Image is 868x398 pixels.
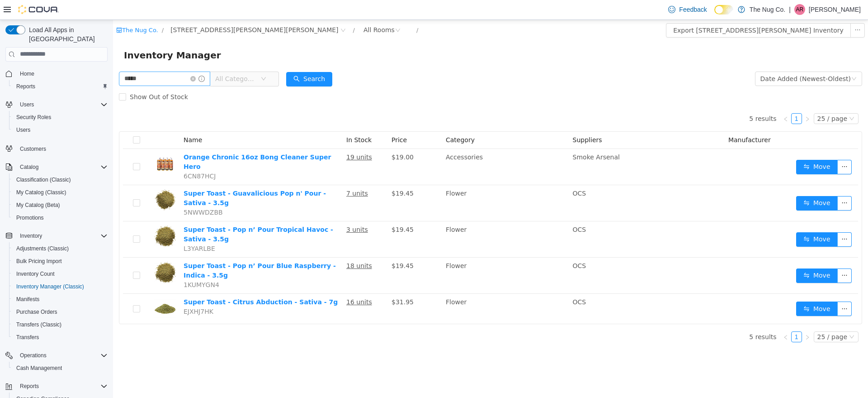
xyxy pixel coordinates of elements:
[71,242,223,259] a: Super Toast - Pop n’ Pour Blue Raspberry - Indica - 3.5g
[16,143,108,154] span: Customers
[13,81,39,92] a: Reports
[278,170,301,177] span: $19.45
[71,134,218,150] a: Orange Chronic 16oz Bong Cleaner Super Hero
[9,362,111,374] button: Cash Management
[679,312,689,322] a: 1
[303,7,305,14] span: /
[13,187,70,198] a: My Catalog (Classic)
[9,280,111,293] button: Inventory Manager (Classic)
[329,201,456,238] td: Flower
[71,278,225,286] a: Super Toast - Citrus Abduction - Sativa - 7g
[13,363,108,374] span: Cash Management
[240,7,242,14] span: /
[794,4,805,15] div: Alex Roerick
[16,283,84,290] span: Inventory Manager (Classic)
[2,98,111,111] button: Users
[692,315,697,320] i: icon: right
[278,242,301,249] span: $19.45
[16,270,55,278] span: Inventory Count
[789,4,791,15] p: |
[13,125,108,135] span: Users
[11,28,113,43] span: Inventory Manager
[16,381,108,392] span: Reports
[737,3,752,18] button: icon: ellipsis
[20,383,39,390] span: Reports
[704,94,734,104] div: 25 / page
[13,319,108,330] span: Transfers (Classic)
[736,96,741,102] i: icon: down
[41,205,63,228] img: Super Toast - Pop n’ Pour Tropical Havoc - Sativa - 3.5g hero shot
[71,153,103,160] span: 6CN87HCJ
[724,176,739,191] button: icon: ellipsis
[679,5,707,14] span: Feedback
[16,258,62,265] span: Bulk Pricing Import
[233,116,259,124] span: In Stock
[16,350,108,361] span: Operations
[3,7,9,13] i: icon: shop
[460,116,489,124] span: Suppliers
[2,380,111,393] button: Reports
[71,288,100,295] span: EJXHJ7HK
[9,211,111,224] button: Promotions
[460,170,473,177] span: OCS
[85,56,92,62] i: icon: info-circle
[16,114,51,121] span: Security Roles
[233,170,255,177] u: 7 units
[16,99,108,110] span: Users
[9,268,111,280] button: Inventory Count
[16,245,69,252] span: Adjustments (Classic)
[16,68,38,79] a: Home
[173,52,219,67] button: icon: searchSearch
[13,307,108,317] span: Purchase Orders
[2,142,111,155] button: Customers
[20,163,38,171] span: Catalog
[41,169,63,192] img: Super Toast - Guavalicious Pop n' Pour - Sativa - 3.5g hero shot
[250,3,282,17] div: All Rooms
[13,81,108,92] span: Reports
[9,255,111,268] button: Bulk Pricing Import
[20,70,34,77] span: Home
[16,230,108,241] span: Inventory
[20,101,34,108] span: Users
[2,349,111,362] button: Operations
[329,165,456,201] td: Flower
[41,241,63,264] img: Super Toast - Pop n’ Pour Blue Raspberry - Indica - 3.5g hero shot
[333,116,362,124] span: Category
[16,214,44,221] span: Promotions
[16,126,30,134] span: Users
[16,381,42,392] button: Reports
[13,281,108,292] span: Inventory Manager (Classic)
[233,278,259,286] u: 16 units
[16,162,42,173] button: Catalog
[678,93,689,104] li: 1
[16,68,108,79] span: Home
[13,187,108,198] span: My Catalog (Classic)
[102,54,143,63] span: All Categories
[683,176,725,191] button: icon: swapMove
[16,201,60,209] span: My Catalog (Beta)
[9,331,111,344] button: Transfers
[667,93,678,104] li: Previous Page
[2,161,111,173] button: Catalog
[13,73,79,81] span: Show Out of Stock
[16,176,71,183] span: Classification (Classic)
[460,242,473,249] span: OCS
[13,332,108,343] span: Transfers
[9,111,111,124] button: Security Roles
[278,278,301,286] span: $31.95
[20,145,46,153] span: Customers
[13,174,75,185] a: Classification (Classic)
[9,186,111,199] button: My Catalog (Classic)
[9,173,111,186] button: Classification (Classic)
[678,312,689,322] li: 1
[679,94,689,104] a: 1
[9,124,111,136] button: Users
[71,261,106,269] span: 1KUMYGN4
[20,352,47,359] span: Operations
[13,332,42,343] a: Transfers
[13,200,108,211] span: My Catalog (Beta)
[636,93,663,104] li: 5 results
[724,249,739,263] button: icon: ellipsis
[16,162,108,173] span: Catalog
[13,256,108,267] span: Bulk Pricing Import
